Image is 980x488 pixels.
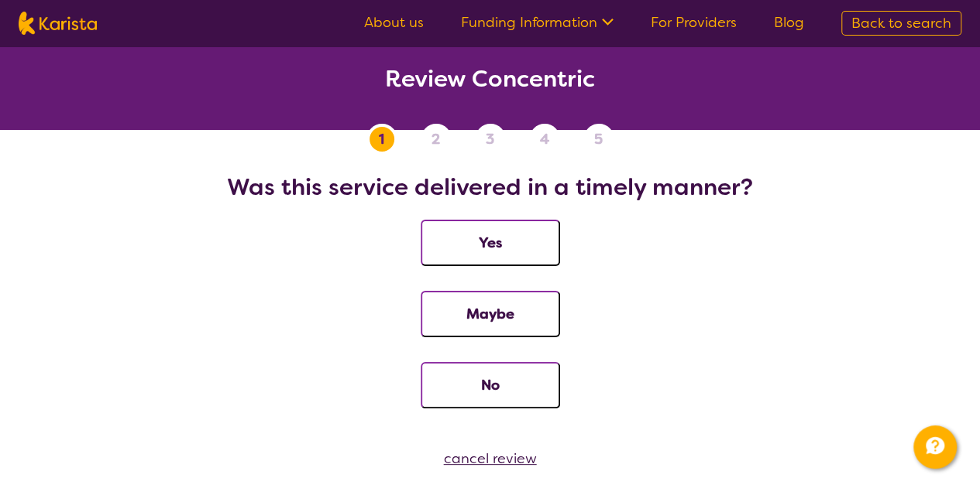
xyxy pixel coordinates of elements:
[651,13,737,32] a: For Providers
[841,11,961,36] a: Back to search
[421,220,560,266] button: Yes
[19,173,961,201] h2: Was this service delivered in a timely manner?
[594,128,603,151] span: 5
[19,12,97,35] img: Karista logo
[421,362,560,408] button: No
[913,425,957,469] button: Channel Menu
[540,128,549,151] span: 4
[364,13,424,32] a: About us
[486,128,494,151] span: 3
[461,13,614,32] a: Funding Information
[774,13,804,32] a: Blog
[421,291,560,337] button: Maybe
[19,65,961,93] h2: Review Concentric
[379,128,384,151] span: 1
[851,14,951,32] span: Back to search
[432,128,440,151] span: 2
